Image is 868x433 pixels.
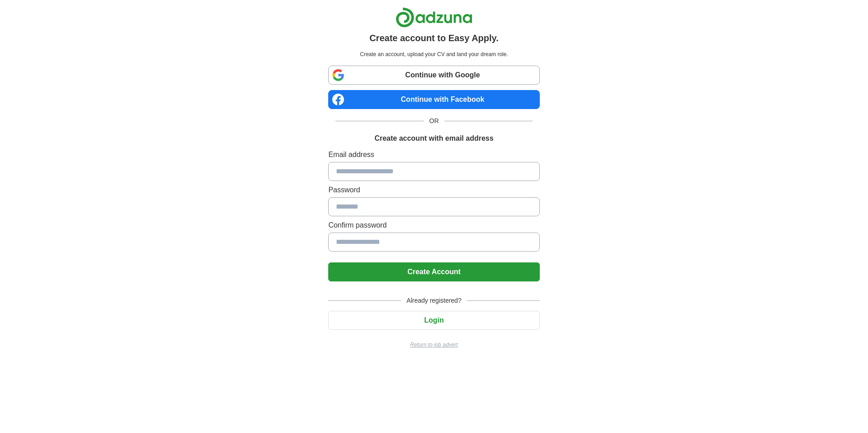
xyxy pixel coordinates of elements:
[401,296,467,305] span: Already registered?
[424,116,444,126] span: OR
[374,133,493,144] h1: Create account with email address
[328,262,539,281] button: Create Account
[328,90,539,109] a: Continue with Facebook
[328,66,539,85] a: Continue with Google
[328,220,539,231] label: Confirm password
[328,316,539,324] a: Login
[328,341,539,349] a: Return to job advert
[396,7,472,28] img: Adzuna logo
[328,185,539,195] label: Password
[328,311,539,330] button: Login
[330,50,538,58] p: Create an account, upload your CV and land your dream role.
[369,31,499,45] h1: Create account to Easy Apply.
[328,149,539,160] label: Email address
